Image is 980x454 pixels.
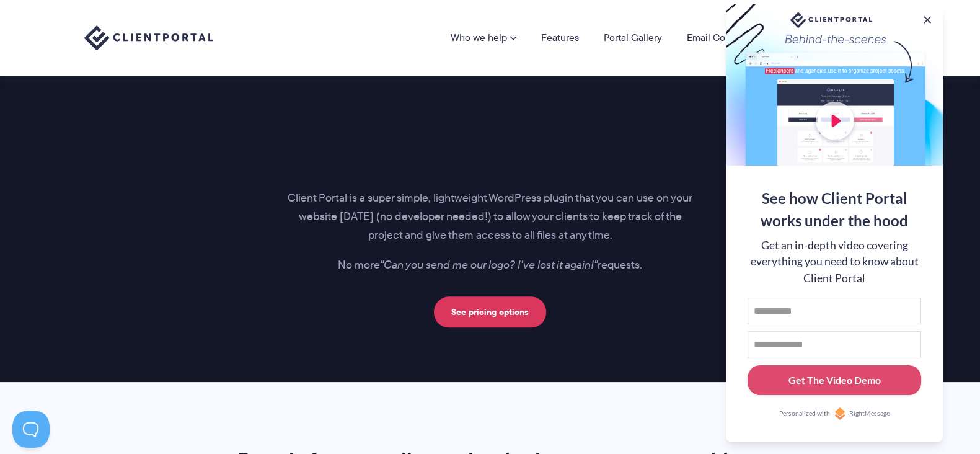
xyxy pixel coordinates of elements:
a: Portal Gallery [604,33,662,43]
div: See how Client Portal works under the hood [748,187,921,232]
span: Personalized with [779,409,830,419]
span: RightMessage [849,409,890,419]
iframe: Toggle Customer Support [12,411,50,448]
a: Features [541,33,579,43]
img: Personalized with RightMessage [834,407,846,420]
a: Personalized withRightMessage [748,407,921,420]
a: Who we help [451,33,516,43]
p: No more requests. [288,256,693,275]
div: Get an in-depth video covering everything you need to know about Client Portal [748,238,921,287]
button: Get The Video Demo [748,365,921,396]
div: Get The Video Demo [788,373,881,388]
p: Client Portal is a super simple, lightweight WordPress plugin that you can use on your website [D... [288,189,693,245]
i: "Can you send me our logo? I've lost it again!" [380,257,598,273]
a: Email Course [687,33,744,43]
a: See pricing options [434,296,546,327]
